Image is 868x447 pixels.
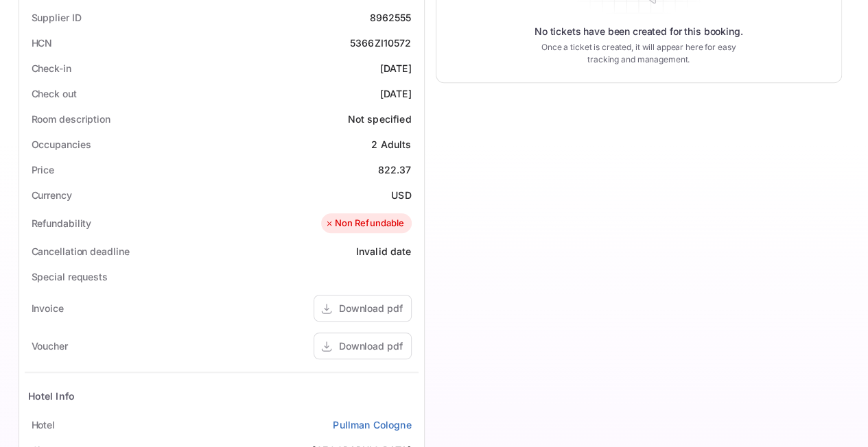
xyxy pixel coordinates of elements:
div: Invoice [32,301,64,315]
div: Download pdf [339,339,403,353]
div: Cancellation deadline [32,244,130,258]
div: [DATE] [380,86,412,101]
div: HCN [32,36,53,50]
a: Pullman Cologne [333,418,411,432]
div: Refundability [32,216,92,230]
div: [DATE] [380,61,412,75]
div: 5366ZI10572 [350,36,412,50]
div: Check out [32,86,77,101]
div: Invalid date [356,244,412,258]
div: Voucher [32,339,68,353]
div: USD [391,188,411,202]
p: No tickets have been created for this booking. [535,25,743,38]
div: Supplier ID [32,10,82,25]
div: Download pdf [339,301,403,315]
div: Occupancies [32,137,91,152]
div: 822.37 [378,162,412,177]
div: 2 Adults [371,137,411,152]
div: Check-in [32,61,71,75]
div: Non Refundable [325,217,404,230]
div: Currency [32,188,72,202]
div: Special requests [32,269,108,284]
div: Hotel Info [28,389,75,403]
div: Not specified [348,112,412,126]
div: Hotel [32,418,56,432]
div: Price [32,162,55,177]
div: Room description [32,112,110,126]
div: 8962555 [369,10,411,25]
p: Once a ticket is created, it will appear here for easy tracking and management. [530,41,747,66]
